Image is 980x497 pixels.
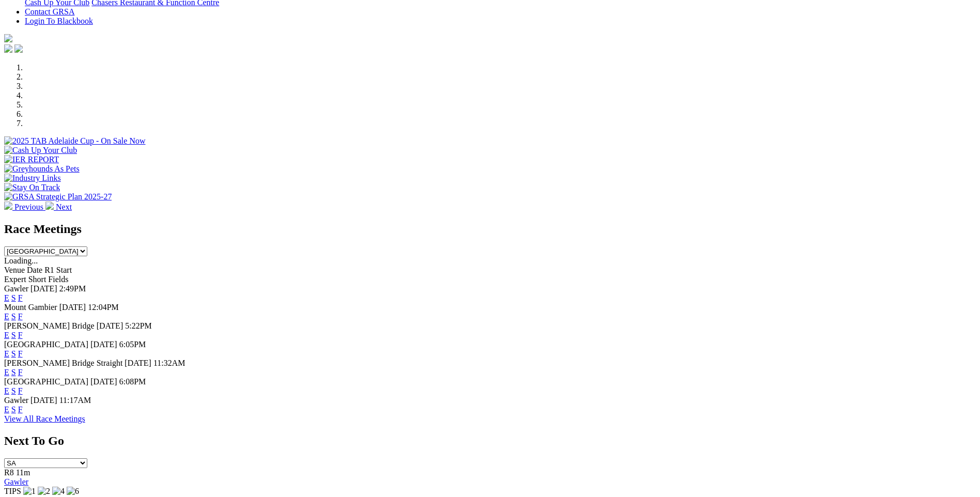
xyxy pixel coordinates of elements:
a: Gawler [4,477,28,486]
span: Mount Gambier [4,303,57,312]
a: E [4,386,9,395]
span: [GEOGRAPHIC_DATA] [4,377,88,386]
a: E [4,368,9,377]
a: F [18,312,23,321]
h2: Race Meetings [4,222,976,236]
span: [DATE] [125,359,151,367]
a: Next [45,203,72,211]
span: [PERSON_NAME] Bridge Straight [4,359,122,367]
span: Fields [48,275,68,284]
img: Stay On Track [4,183,60,192]
img: Greyhounds As Pets [4,164,80,174]
span: Next [56,203,72,211]
a: E [4,312,9,321]
a: S [11,331,16,339]
a: F [18,368,23,377]
a: F [18,386,23,395]
span: 5:22PM [125,321,152,330]
a: S [11,386,16,395]
img: chevron-left-pager-white.svg [4,201,12,210]
img: 2 [38,487,50,496]
img: chevron-right-pager-white.svg [45,201,54,210]
img: IER REPORT [4,155,59,164]
span: [DATE] [30,396,57,405]
a: F [18,405,23,414]
a: E [4,349,9,358]
span: 11:17AM [59,396,91,405]
img: GRSA Strategic Plan 2025-27 [4,192,112,201]
span: [PERSON_NAME] Bridge [4,321,95,330]
a: S [11,293,16,302]
a: E [4,293,9,302]
img: 1 [23,487,36,496]
span: [DATE] [30,284,57,293]
span: R8 [4,468,14,477]
a: F [18,331,23,339]
span: Gawler [4,396,28,405]
img: twitter.svg [14,44,23,53]
a: F [18,293,23,302]
a: S [11,405,16,414]
a: E [4,405,9,414]
a: View All Race Meetings [4,414,85,423]
span: Gawler [4,284,28,293]
span: [DATE] [59,303,86,312]
span: Venue [4,266,25,274]
span: 11m [16,468,30,477]
a: Contact GRSA [25,7,74,16]
span: Expert [4,275,26,284]
span: R1 Start [44,266,72,274]
span: [DATE] [97,321,123,330]
span: 2:49PM [59,284,86,293]
span: 11:32AM [153,359,185,367]
img: 2025 TAB Adelaide Cup - On Sale Now [4,136,146,146]
a: S [11,349,16,358]
span: [GEOGRAPHIC_DATA] [4,340,88,349]
a: Previous [4,203,45,211]
span: [DATE] [90,377,117,386]
span: 12:04PM [88,303,119,312]
span: Short [28,275,46,284]
a: S [11,368,16,377]
span: TIPS [4,487,21,495]
img: facebook.svg [4,44,12,53]
span: Date [27,266,42,274]
span: 6:05PM [119,340,146,349]
img: Industry Links [4,174,61,183]
span: Previous [14,203,43,211]
h2: Next To Go [4,434,976,448]
a: S [11,312,16,321]
span: Loading... [4,256,38,265]
a: Login To Blackbook [25,17,93,25]
img: 4 [52,487,65,496]
a: E [4,331,9,339]
span: [DATE] [90,340,117,349]
a: F [18,349,23,358]
img: logo-grsa-white.png [4,34,12,42]
img: 6 [67,487,79,496]
span: 6:08PM [119,377,146,386]
img: Cash Up Your Club [4,146,77,155]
